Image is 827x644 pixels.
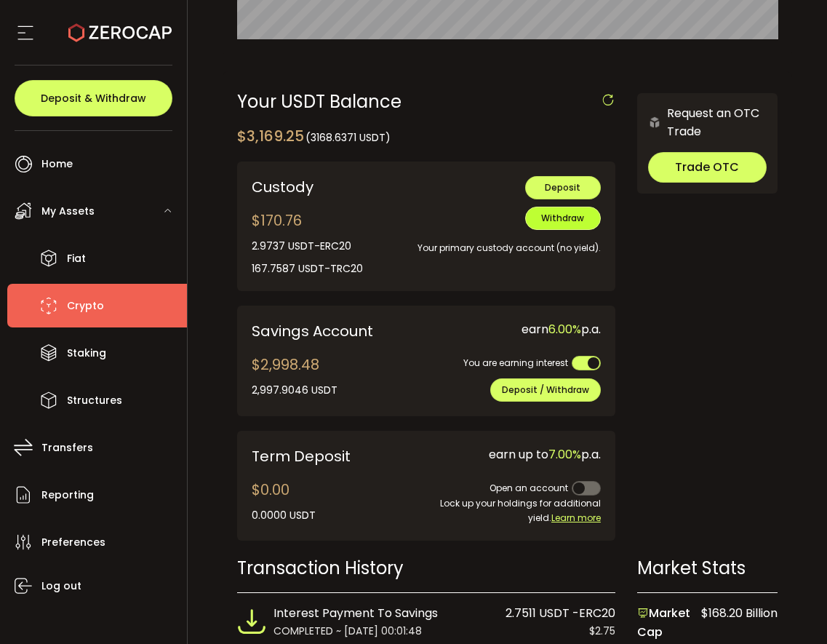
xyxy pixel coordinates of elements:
span: Deposit [545,181,580,194]
span: Home [41,154,73,175]
span: You are earning interest [463,357,568,369]
span: earn up to p.a. [489,446,601,463]
span: Trade OTC [675,159,739,175]
div: Market Stats [637,555,778,581]
span: Structures [67,390,122,411]
span: Open an account [490,482,568,494]
div: $3,169.25 [237,125,391,147]
span: Log out [41,576,81,597]
span: Fiat [67,248,86,269]
div: Transaction History [237,555,615,581]
span: Staking [67,343,106,364]
button: Deposit / Withdraw [490,378,601,402]
div: 2.9737 USDT-ERC20 [252,239,363,254]
span: (3168.6371 USDT) [305,130,391,145]
div: $0.00 [252,479,316,523]
span: Preferences [41,532,105,553]
div: Your primary custody account (no yield). [413,230,601,255]
span: Reporting [41,485,94,506]
img: 6nGpN7MZ9FLuBP83NiajKbTRY4UzlzQtBKtCrLLspmCkSvCZHBKvY3NxgQaT5JnOQREvtQ257bXeeSTueZfAPizblJ+Fe8JwA... [648,116,661,129]
span: Crypto [67,295,104,317]
span: Deposit / Withdraw [502,383,589,396]
div: 2,997.9046 USDT [252,383,337,398]
div: $2,998.48 [252,354,337,398]
span: Interest Payment To Savings [273,604,438,623]
span: COMPLETED ~ [DATE] 00:01:48 [273,623,422,639]
div: Savings Account [252,320,415,342]
button: Deposit [525,176,601,199]
span: Market Cap [637,604,701,641]
span: $168.20 Billion [701,604,778,641]
div: 167.7587 USDT-TRC20 [252,261,363,277]
div: Your USDT Balance [237,93,615,111]
div: 0.0000 USDT [252,508,316,523]
span: Transfers [41,437,93,458]
span: My Assets [41,201,95,222]
span: 6.00% [548,321,581,338]
div: Term Deposit [252,445,391,467]
span: Withdraw [541,212,584,224]
span: Learn more [551,512,601,524]
span: 7.00% [548,446,581,463]
span: 2.7511 USDT -ERC20 [506,604,615,623]
span: $2.75 [589,623,615,639]
div: Custody [252,176,391,198]
div: Lock up your holdings for additional yield. [413,496,601,525]
button: Trade OTC [648,152,767,183]
div: Request an OTC Trade [637,104,778,140]
iframe: Chat Widget [754,574,827,644]
span: earn p.a. [522,321,601,338]
div: $170.76 [252,210,363,277]
button: Withdraw [525,207,601,230]
span: Deposit & Withdraw [41,93,146,103]
button: Deposit & Withdraw [15,80,172,116]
